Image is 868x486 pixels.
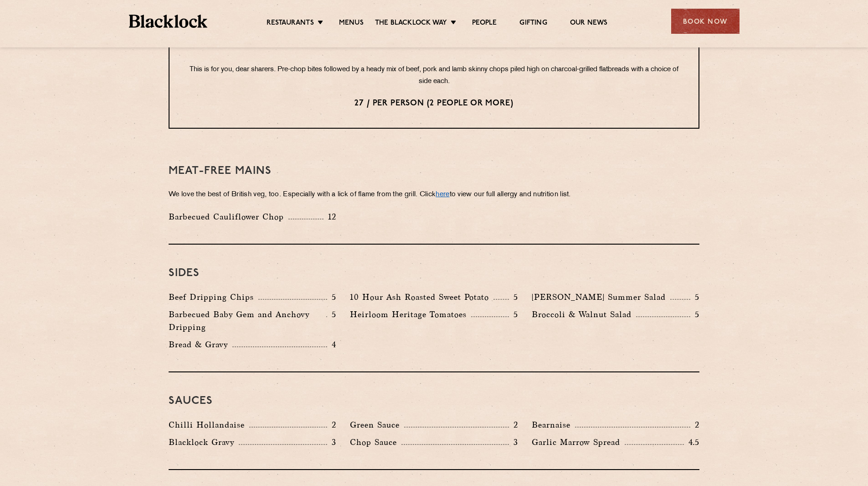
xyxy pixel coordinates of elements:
p: Bread & Gravy [169,338,232,351]
h3: Sauces [169,395,699,407]
p: 5 [509,291,518,303]
h3: Meat-Free mains [169,165,699,177]
p: 4 [327,339,336,350]
p: We love the best of British veg, too. Especially with a lick of flame from the grill. Click to vi... [169,188,699,201]
p: Garlic Marrow Spread [532,436,625,449]
a: Restaurants [267,19,314,29]
a: The Blacklock Way [375,19,447,29]
p: Heirloom Heritage Tomatoes [350,308,471,321]
img: BL_Textured_Logo-footer-cropped.svg [129,15,208,28]
h3: Sides [169,267,699,279]
p: 5 [327,308,336,320]
p: 2 [327,419,336,431]
p: Bearnaise [532,418,575,431]
p: 4.5 [684,436,699,448]
p: 2 [509,419,518,431]
p: Blacklock Gravy [169,436,239,449]
p: 5 [327,291,336,303]
p: Broccoli & Walnut Salad [532,308,636,321]
p: 10 Hour Ash Roasted Sweet Potato [350,291,493,303]
p: This is for you, dear sharers. Pre-chop bites followed by a heady mix of beef, pork and lamb skin... [188,64,680,88]
a: here [436,191,449,198]
a: Gifting [519,19,547,29]
p: 2 [690,419,699,431]
p: 3 [327,436,336,448]
p: [PERSON_NAME] Summer Salad [532,291,670,303]
p: 27 / per person (2 people or more) [188,98,680,110]
p: Beef Dripping Chips [169,291,258,303]
p: 3 [509,436,518,448]
p: Chop Sauce [350,436,401,449]
p: 5 [690,291,699,303]
a: Our News [570,19,608,29]
p: 12 [324,211,337,223]
a: Menus [339,19,364,29]
p: Barbecued Cauliflower Chop [169,210,288,223]
p: 5 [690,308,699,320]
p: Green Sauce [350,418,404,431]
div: Book Now [671,9,740,34]
p: 5 [509,308,518,320]
p: Barbecued Baby Gem and Anchovy Dripping [169,308,326,334]
a: People [472,19,497,29]
p: Chilli Hollandaise [169,418,249,431]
